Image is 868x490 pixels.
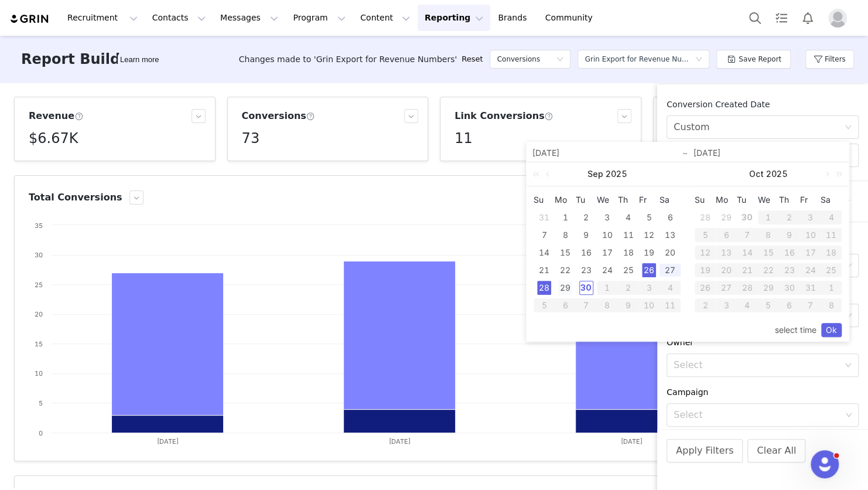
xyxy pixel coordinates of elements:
td: October 15, 2025 [758,244,779,261]
div: 31 [799,281,821,295]
div: 14 [537,246,551,260]
div: 24 [799,263,821,277]
h3: Total Conversions [29,190,122,205]
span: We [597,195,618,205]
h5: 11 [454,128,473,149]
th: Fri [799,191,821,209]
div: 10 [799,228,821,242]
div: 12 [642,228,656,242]
td: October 11, 2025 [821,226,842,244]
td: September 23, 2025 [576,261,597,279]
text: 25 [35,281,43,289]
div: 30 [740,210,754,224]
h5: Conversions [497,50,540,68]
div: 27 [663,263,677,277]
td: October 1, 2025 [758,209,779,226]
div: 4 [821,210,842,224]
td: October 6, 2025 [716,226,737,244]
div: 16 [778,246,799,260]
i: icon: down [556,56,563,64]
td: October 28, 2025 [737,279,758,297]
div: 4 [659,281,681,295]
div: 9 [778,228,799,242]
div: 26 [695,281,716,295]
a: Reset [462,53,483,65]
td: October 30, 2025 [778,279,799,297]
a: select time [775,319,816,341]
td: October 19, 2025 [695,261,716,279]
td: August 31, 2025 [534,209,555,226]
text: [DATE] [389,437,411,445]
div: 29 [758,281,779,295]
text: 0 [39,429,43,437]
span: Changes made to 'Grin Export for Revenue Numbers' [239,53,457,66]
div: 22 [758,263,779,277]
div: 24 [600,263,614,277]
td: September 28, 2025 [534,279,555,297]
h5: 73 [242,128,260,149]
button: Apply Filters [667,439,743,462]
div: 18 [621,246,635,260]
td: September 27, 2025 [659,261,681,279]
button: Clear All [747,439,805,462]
button: Save Report [716,50,791,69]
h3: Report Builder [21,49,136,70]
div: 19 [695,263,716,277]
td: October 26, 2025 [695,279,716,297]
td: September 30, 2025 [737,209,758,226]
div: 18 [821,246,842,260]
td: September 11, 2025 [617,226,638,244]
td: October 5, 2025 [534,297,555,314]
div: 29 [558,281,572,295]
div: 12 [695,246,716,260]
div: 6 [716,228,737,242]
td: September 30, 2025 [576,279,597,297]
text: 35 [35,222,43,230]
div: 7 [799,298,821,312]
button: Program [286,5,353,31]
td: October 14, 2025 [737,244,758,261]
img: placeholder-profile.jpg [828,9,847,28]
td: October 11, 2025 [659,297,681,314]
th: Sun [695,191,716,209]
td: October 4, 2025 [821,209,842,226]
span: Su [695,195,716,205]
i: icon: down [845,411,852,420]
td: October 10, 2025 [799,226,821,244]
td: September 18, 2025 [617,244,638,261]
span: Fr [638,195,659,205]
div: 2 [695,298,716,312]
div: 20 [716,263,737,277]
th: Fri [638,191,659,209]
span: Sa [821,195,842,205]
a: 2025 [765,162,789,186]
div: 27 [716,281,737,295]
td: September 28, 2025 [695,209,716,226]
td: October 12, 2025 [695,244,716,261]
td: September 25, 2025 [617,261,638,279]
a: Previous month (PageUp) [544,162,554,186]
td: September 4, 2025 [617,209,638,226]
td: November 6, 2025 [778,297,799,314]
td: November 3, 2025 [716,297,737,314]
td: September 17, 2025 [597,244,618,261]
div: 2 [579,210,593,224]
th: Mon [716,191,737,209]
div: 2 [617,281,638,295]
button: Messages [213,5,285,31]
td: October 20, 2025 [716,261,737,279]
button: Recruitment [60,5,145,31]
div: 26 [642,263,656,277]
a: Ok [821,323,842,337]
button: Reporting [418,5,490,31]
th: Wed [597,191,618,209]
div: 13 [663,228,677,242]
span: Th [617,195,638,205]
td: September 5, 2025 [638,209,659,226]
td: September 20, 2025 [659,244,681,261]
div: 4 [737,298,758,312]
td: September 26, 2025 [638,261,659,279]
input: Start date [532,146,682,160]
td: November 5, 2025 [758,297,779,314]
span: We [758,195,779,205]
